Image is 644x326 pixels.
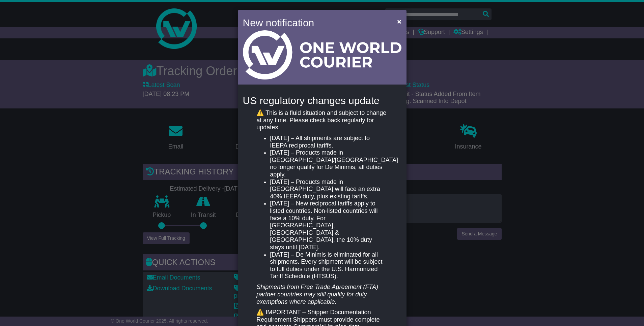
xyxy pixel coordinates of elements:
[243,30,401,79] img: Light
[270,251,387,280] li: [DATE] – De Minimis is eliminated for all shipments. Every shipment will be subject to full dutie...
[270,178,387,200] li: [DATE] – Products made in [GEOGRAPHIC_DATA] will face an extra 40% IEEPA duty, plus existing tari...
[256,109,387,131] p: ⚠️ This is a fluid situation and subject to change at any time. Please check back regularly for u...
[394,14,404,28] button: Close
[243,95,401,106] h4: US regulatory changes update
[270,135,387,149] li: [DATE] – All shipments are subject to IEEPA reciprocal tariffs.
[397,18,401,25] span: ×
[256,284,378,305] em: Shipments from Free Trade Agreement (FTA) partner countries may still qualify for duty exemptions...
[270,149,387,178] li: [DATE] – Products made in [GEOGRAPHIC_DATA]/[GEOGRAPHIC_DATA] no longer qualify for De Minimis; a...
[270,200,387,251] li: [DATE] – New reciprocal tariffs apply to listed countries. Non-listed countries will face a 10% d...
[243,15,388,30] h4: New notification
